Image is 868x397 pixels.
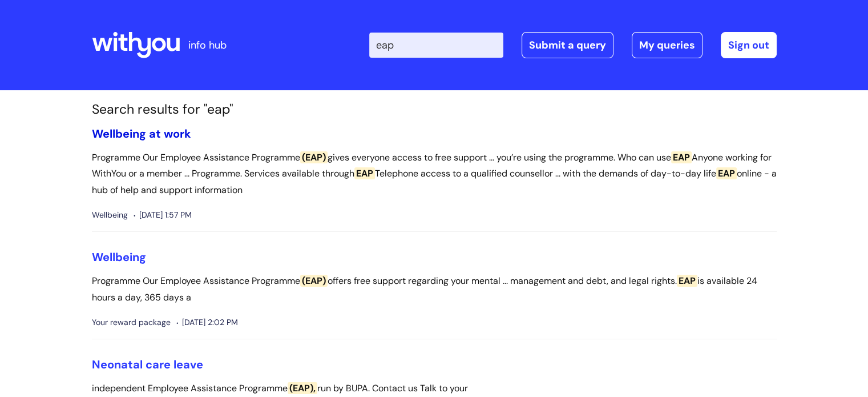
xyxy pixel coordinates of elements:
[176,315,238,330] span: [DATE] 2:02 PM
[92,126,191,141] a: Wellbeing at work
[92,250,146,264] a: Wellbeing
[300,275,328,287] span: (EAP)
[92,208,128,222] span: Wellbeing
[522,32,613,58] a: Submit a query
[288,382,317,394] span: (EAP),
[671,151,692,163] span: EAP
[188,36,227,54] p: info hub
[92,357,203,372] a: Neonatal care leave
[721,32,777,58] a: Sign out
[369,32,777,58] div: | -
[300,151,328,163] span: (EAP)
[92,380,777,397] p: independent Employee Assistance Programme run by BUPA. Contact us Talk to your
[92,273,777,306] p: Programme Our Employee Assistance Programme offers free support regarding your mental ... managem...
[677,275,697,287] span: EAP
[716,167,737,179] span: EAP
[92,102,777,118] h1: Search results for "eap"
[369,33,503,58] input: Search
[134,208,192,222] span: [DATE] 1:57 PM
[354,167,375,179] span: EAP
[92,315,171,330] span: Your reward package
[92,150,777,199] p: Programme Our Employee Assistance Programme gives everyone access to free support ... you’re usin...
[632,32,703,58] a: My queries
